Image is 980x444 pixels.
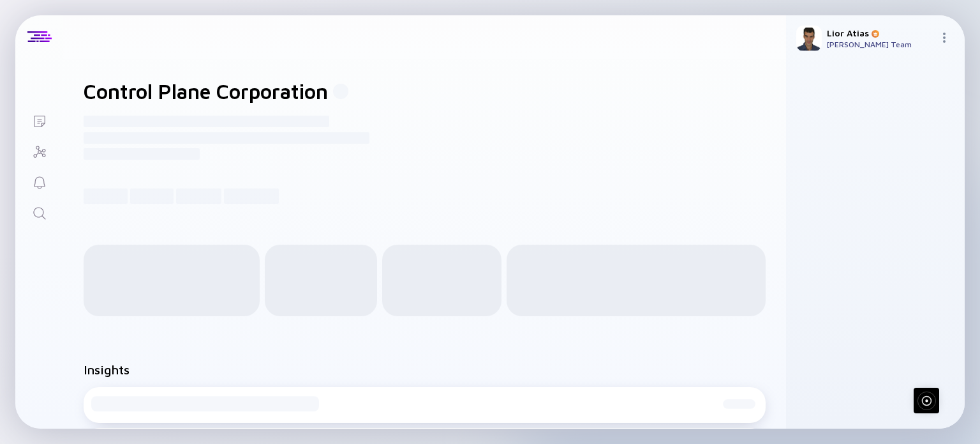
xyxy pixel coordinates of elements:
div: Lior Atias [827,27,934,38]
img: Menu [939,33,949,43]
a: Reminders [15,166,63,197]
img: Lior Profile Picture [796,26,822,51]
h1: Control Plane Corporation [84,79,328,103]
a: Lists [15,105,63,135]
a: Investor Map [15,135,63,166]
div: [PERSON_NAME] Team [827,40,934,49]
h2: Insights [84,362,130,377]
a: Search [15,197,63,227]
